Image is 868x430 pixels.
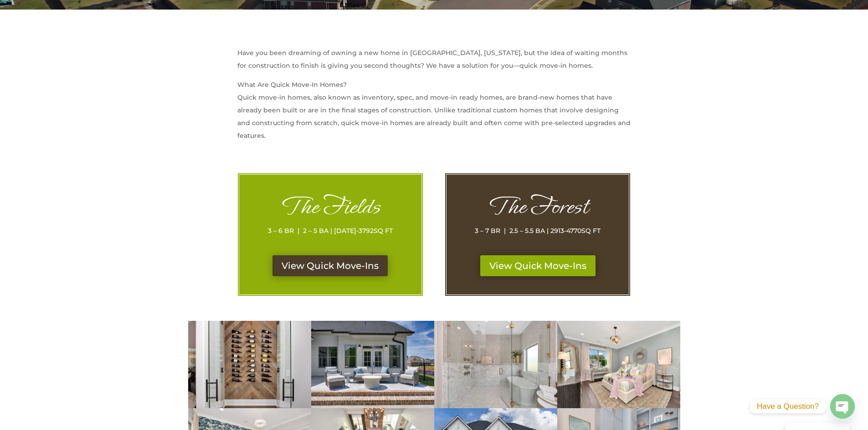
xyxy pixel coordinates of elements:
[374,227,393,235] span: SQ FT
[480,255,596,276] a: View Quick Move-Ins
[581,227,601,235] span: SQ FT
[557,321,680,408] img: 2106-Forest-Gate-82-400x284.jpg
[257,193,403,224] h1: The Fields
[465,193,611,224] h1: The Forest
[268,227,374,235] span: 3 – 6 BR | 2 – 5 BA | [DATE]-3792
[237,46,631,78] p: Have you been dreaming of owning a new home in [GEOGRAPHIC_DATA], [US_STATE], but the idea of wai...
[188,321,311,408] img: 2106-Forest-Gate-27-400x284.jpg
[311,321,434,408] img: 2106-Forest-Gate-8-400x284.jpg
[465,224,611,237] p: 3 – 7 BR | 2.5 – 5.5 BA | 2913-4770
[272,255,388,276] a: View Quick Move-Ins
[237,78,631,148] p: What Are Quick Move-In Homes? Quick move-in homes, also known as inventory, spec, and move-in rea...
[434,321,557,408] img: 2106-Forest-Gate-61-400x284.jpg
